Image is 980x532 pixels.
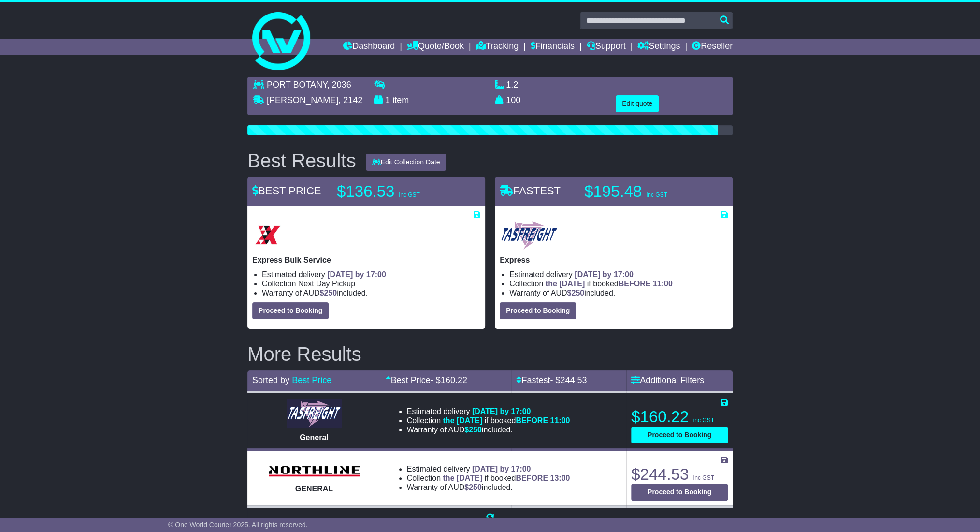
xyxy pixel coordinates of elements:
[292,375,331,385] a: Best Price
[550,474,570,482] span: 13:00
[443,416,570,425] span: if booked
[407,483,570,492] li: Warranty of AUD included.
[472,407,531,415] span: [DATE] by 17:00
[631,407,728,427] p: $160.22
[262,270,480,279] li: Estimated delivery
[693,474,714,481] span: inc GST
[300,433,329,442] span: General
[560,375,587,385] span: 244.53
[653,280,673,288] span: 11:00
[407,464,570,473] li: Estimated delivery
[252,375,289,385] span: Sorted by
[319,289,337,297] span: $
[631,427,728,443] button: Proceed to Booking
[464,426,482,434] span: $
[631,375,704,385] a: Additional Filters
[431,375,467,385] span: - $
[267,95,338,105] span: [PERSON_NAME]
[500,185,561,197] span: FASTEST
[295,485,333,493] span: GENERAL
[516,416,548,425] span: BEFORE
[571,289,584,297] span: 250
[168,521,308,529] span: © One World Courier 2025. All rights reserved.
[327,80,351,89] span: , 2036
[509,270,728,279] li: Estimated delivery
[586,39,625,55] a: Support
[575,270,634,279] span: [DATE] by 17:00
[247,343,733,365] h2: More Results
[262,288,480,297] li: Warranty of AUD included.
[472,465,531,473] span: [DATE] by 17:00
[516,375,587,385] a: Fastest- $244.53
[509,279,728,288] li: Collection
[327,270,386,279] span: [DATE] by 17:00
[266,463,362,479] img: Northline Distribution: GENERAL
[443,474,570,482] span: if booked
[252,255,480,265] p: Express Bulk Service
[252,185,321,197] span: BEST PRICE
[252,220,283,251] img: Border Express: Express Bulk Service
[443,416,482,425] span: the [DATE]
[550,375,587,385] span: - $
[252,302,329,319] button: Proceed to Booking
[567,289,584,297] span: $
[287,399,342,428] img: Tasfreight: General
[469,483,482,491] span: 250
[407,416,570,425] li: Collection
[646,192,667,198] span: inc GST
[324,289,337,297] span: 250
[243,150,361,171] div: Best Results
[693,417,714,424] span: inc GST
[619,280,651,288] span: BEFORE
[464,483,482,491] span: $
[407,425,570,434] li: Warranty of AUD included.
[399,192,419,198] span: inc GST
[441,375,467,385] span: 160.22
[509,288,728,297] li: Warranty of AUD included.
[469,426,482,434] span: 250
[338,95,362,105] span: , 2142
[631,465,728,484] p: $244.53
[267,80,327,89] span: PORT BOTANY
[343,39,395,55] a: Dashboard
[407,473,570,483] li: Collection
[262,279,480,288] li: Collection
[298,280,355,288] span: Next Day Pickup
[443,474,482,482] span: the [DATE]
[407,407,570,416] li: Estimated delivery
[531,39,575,55] a: Financials
[550,416,570,425] span: 11:00
[392,95,409,105] span: item
[337,182,458,201] p: $136.53
[546,280,673,288] span: if booked
[506,95,520,105] span: 100
[500,255,728,265] p: Express
[637,39,680,55] a: Settings
[407,39,464,55] a: Quote/Book
[385,95,390,105] span: 1
[500,220,558,251] img: Tasfreight: Express
[584,182,705,201] p: $195.48
[516,474,548,482] span: BEFORE
[366,154,447,171] button: Edit Collection Date
[616,95,659,112] button: Edit quote
[631,484,728,501] button: Proceed to Booking
[692,39,733,55] a: Reseller
[386,375,467,385] a: Best Price- $160.22
[506,80,518,89] span: 1.2
[500,302,576,319] button: Proceed to Booking
[546,280,585,288] span: the [DATE]
[476,39,519,55] a: Tracking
